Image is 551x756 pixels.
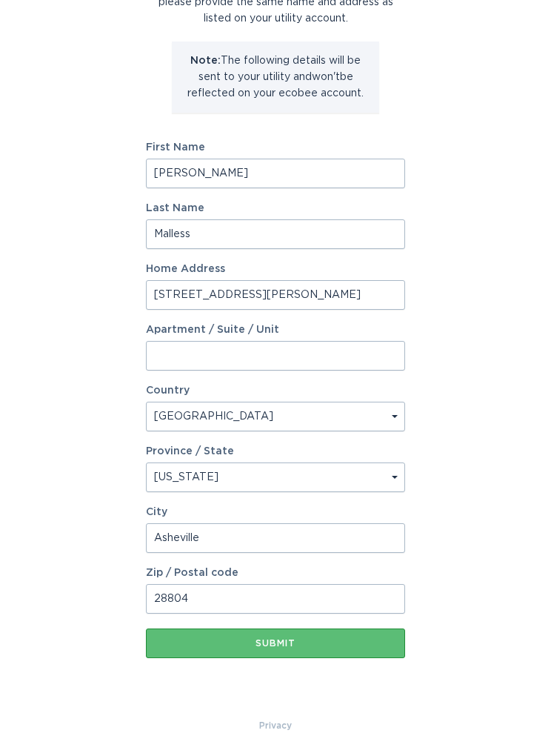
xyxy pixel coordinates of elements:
label: Last Name [146,203,405,213]
label: Zip / Postal code [146,568,405,578]
div: Submit [153,639,398,648]
p: The following details will be sent to your utility and won't be reflected on your ecobee account. [183,53,368,102]
label: Province / State [146,446,234,457]
button: Submit [146,629,405,658]
label: First Name [146,142,405,153]
a: Privacy Policy & Terms of Use [259,717,292,734]
label: Apartment / Suite / Unit [146,325,405,335]
strong: Note: [190,56,221,66]
label: Home Address [146,264,405,274]
label: City [146,507,405,517]
label: Country [146,385,190,396]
